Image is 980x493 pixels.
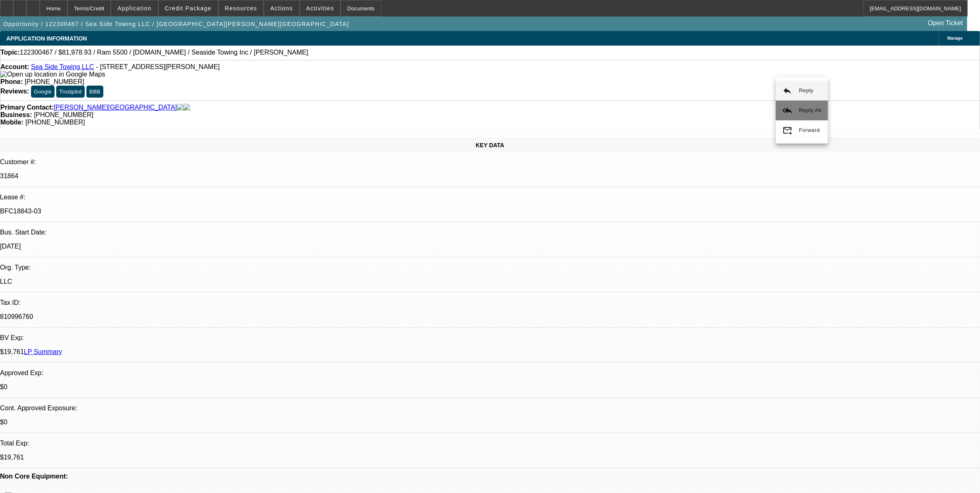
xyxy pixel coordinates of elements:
mat-icon: reply_all [782,105,792,115]
strong: Business: [0,111,32,118]
strong: Mobile: [0,119,24,126]
span: Activities [306,5,334,12]
button: Credit Package [159,0,218,16]
span: [PHONE_NUMBER] [25,119,85,126]
button: Google [31,86,55,98]
a: LP Summary [24,348,62,355]
span: - [STREET_ADDRESS][PERSON_NAME] [96,63,220,70]
a: [PERSON_NAME][GEOGRAPHIC_DATA] [54,104,177,111]
span: KEY DATA [476,142,504,148]
img: facebook-icon.png [177,104,184,111]
strong: Phone: [0,78,23,85]
span: Credit Package [165,5,212,12]
button: Actions [264,0,299,16]
span: APPLICATION INFORMATION [6,35,87,42]
span: Opportunity / 122300467 / Sea Side Towing LLC / [GEOGRAPHIC_DATA][PERSON_NAME][GEOGRAPHIC_DATA] [3,21,349,27]
span: [PHONE_NUMBER] [34,111,93,118]
strong: Account: [0,63,29,70]
span: Application [117,5,151,12]
a: Sea Side Towing LLC [31,63,94,70]
a: View Google Maps [0,71,105,78]
img: Open up location in Google Maps [0,71,105,78]
img: linkedin-icon.png [184,104,190,111]
strong: Topic: [0,49,20,56]
mat-icon: forward_to_inbox [782,125,792,135]
button: Activities [300,0,341,16]
span: Resources [225,5,257,12]
strong: Reviews: [0,88,29,95]
button: BBB [86,86,103,98]
strong: Primary Contact: [0,104,54,111]
span: Forward [799,127,820,133]
span: 122300467 / $81,978.93 / Ram 5500 / [DOMAIN_NAME] / Seaside Towing Inc / [PERSON_NAME] [20,49,308,56]
span: [PHONE_NUMBER] [25,78,84,85]
span: Reply [799,87,813,93]
span: Reply All [799,107,821,113]
mat-icon: reply [782,86,792,96]
span: Actions [270,5,293,12]
button: Application [111,0,157,16]
span: Manage [947,36,963,41]
a: Open Ticket [925,16,966,30]
button: Trustpilot [56,86,84,98]
button: Resources [219,0,263,16]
